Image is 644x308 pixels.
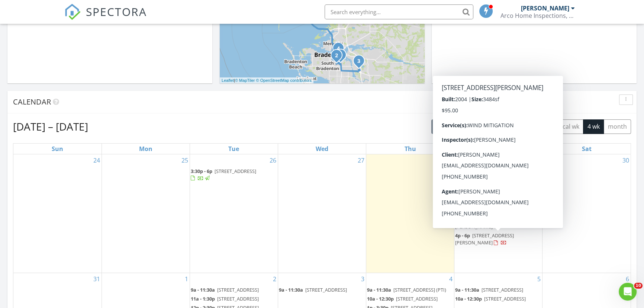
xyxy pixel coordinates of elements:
a: 11a - 1:30p [STREET_ADDRESS][PERSON_NAME] [455,199,541,215]
div: 2421 33rd Ave Dr E, Bradenton, FL 34208 (PTI) [341,55,345,59]
div: [PERSON_NAME] [521,4,569,12]
a: Go to August 29, 2025 [532,154,542,166]
h2: [DATE] – [DATE] [13,119,88,134]
a: 9a - 11:30a [STREET_ADDRESS] [455,286,541,294]
button: month [603,119,631,134]
td: Go to August 29, 2025 [454,154,542,273]
a: 11a - 1:30p [STREET_ADDRESS] [191,295,260,302]
td: Go to August 24, 2025 [13,154,102,273]
a: Go to September 6, 2025 [624,273,631,285]
a: © OpenStreetMap contributors [256,78,312,83]
a: 9a - 11:30a [STREET_ADDRESS][PERSON_NAME] [455,168,523,182]
a: 3p - 5:30p [STREET_ADDRESS][PERSON_NAME] [455,215,541,231]
a: 3p - 5:30p [STREET_ADDRESS][PERSON_NAME] [455,216,521,230]
td: Go to August 28, 2025 [366,154,454,273]
div: | [220,77,313,84]
a: © MapTiler [235,78,255,83]
span: 4p - 6p [455,232,470,239]
span: SPECTORA [86,4,147,19]
a: 9a - 11:30a [STREET_ADDRESS] [455,286,524,293]
button: 4 wk [583,119,604,134]
a: 9a - 11:30a [STREET_ADDRESS] [279,286,365,294]
button: Next [480,119,498,134]
a: 9a - 11:30a [STREET_ADDRESS] [191,286,277,294]
a: Go to August 30, 2025 [621,154,631,166]
button: week [536,119,559,134]
button: [DATE] [431,119,458,134]
button: day [518,119,537,134]
span: [STREET_ADDRESS] [215,168,256,174]
a: Go to August 25, 2025 [180,154,190,166]
a: Go to September 1, 2025 [183,273,190,285]
a: Go to August 26, 2025 [268,154,278,166]
a: Tuesday [227,144,241,154]
span: 11a - 1:30p [191,295,215,302]
a: 10a - 12:30p [STREET_ADDRESS] [455,295,541,303]
a: 9a - 11:30a [STREET_ADDRESS][PERSON_NAME] [455,167,541,183]
div: 1315 34th Ave E, Bradenton, FL 34208 (PTI) [337,55,341,60]
span: 10a - 12:30p [455,295,482,302]
a: 4p - 6p [STREET_ADDRESS][PERSON_NAME] [455,231,541,247]
span: [STREET_ADDRESS][PERSON_NAME] [455,184,526,198]
a: Monday [138,144,154,154]
span: 10a - 12:30p [455,184,482,190]
span: 3p - 5:30p [455,216,477,223]
span: 3:30p - 6p [191,168,212,174]
i: 3 [357,59,360,64]
img: The Best Home Inspection Software - Spectora [64,4,81,20]
span: Calendar [13,97,51,107]
span: [STREET_ADDRESS][PERSON_NAME] [455,200,523,214]
a: Go to September 2, 2025 [271,273,278,285]
a: Leaflet [222,78,234,83]
span: 9a - 11:30a [455,286,479,293]
a: Go to September 3, 2025 [360,273,366,285]
a: 9a - 11:30a [STREET_ADDRESS] [279,286,348,293]
a: 11a - 1:30p [STREET_ADDRESS][PERSON_NAME] [455,200,523,214]
span: [STREET_ADDRESS] [484,295,526,302]
a: Go to August 28, 2025 [444,154,454,166]
a: Saturday [580,144,593,154]
a: 10a - 12:30p [STREET_ADDRESS] [367,295,453,303]
a: Wednesday [314,144,330,154]
a: Go to August 27, 2025 [356,154,366,166]
span: 9a - 11:30a [367,286,391,293]
span: [STREET_ADDRESS] [217,295,259,302]
span: [STREET_ADDRESS] [217,286,259,293]
a: Friday [493,144,504,154]
button: list [502,119,518,134]
span: 9a - 11:30a [191,286,215,293]
td: Go to August 26, 2025 [190,154,278,273]
a: 11a - 1:30p [STREET_ADDRESS] [191,295,277,303]
span: [STREET_ADDRESS] [396,295,438,302]
span: [STREET_ADDRESS][PERSON_NAME] [455,216,521,230]
span: 9a - 11:30a [279,286,303,293]
a: 10a - 12:30p [STREET_ADDRESS][PERSON_NAME] [455,184,526,198]
button: Previous [463,119,480,134]
div: 1823 8th Ave E, Bradenton, FL 34208 (PTI) [338,48,343,52]
span: 9a - 11:30a [455,168,479,174]
a: 9a - 11:30a [STREET_ADDRESS] [191,286,260,293]
a: Go to September 5, 2025 [536,273,542,285]
span: [STREET_ADDRESS] [305,286,347,293]
td: Go to August 25, 2025 [102,154,190,273]
i: 1 [339,53,342,58]
i: 2 [335,53,338,58]
a: 10a - 12:30p [STREET_ADDRESS] [455,295,527,302]
span: [STREET_ADDRESS] [482,286,523,293]
td: Go to August 30, 2025 [542,154,631,273]
a: Thursday [403,144,418,154]
button: cal wk [558,119,584,134]
td: Go to August 27, 2025 [278,154,366,273]
a: Go to August 31, 2025 [92,273,102,285]
a: 9a - 11:30a [STREET_ADDRESS] (PTI) [367,286,447,293]
a: 10a - 12:30p [STREET_ADDRESS] [367,295,439,302]
a: Go to September 4, 2025 [448,273,454,285]
a: 9a - 11:30a [STREET_ADDRESS] (PTI) [367,286,453,294]
a: 10a - 12:30p [STREET_ADDRESS][PERSON_NAME] [455,183,541,199]
i: 4 [337,46,340,51]
div: 5009 76th St E, Bradenton, FL 34203 (PTI) [359,61,363,65]
span: 11a - 1:30p [455,200,479,206]
a: SPECTORA [64,10,147,26]
a: Sunday [50,144,65,154]
a: Go to August 24, 2025 [92,154,102,166]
